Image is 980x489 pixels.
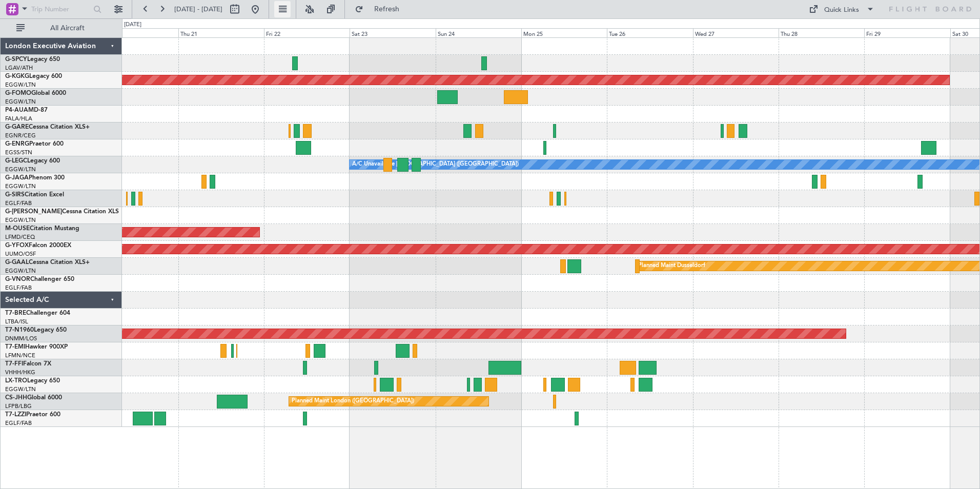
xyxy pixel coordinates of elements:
button: Quick Links [804,1,880,17]
a: G-LEGCLegacy 600 [5,158,60,164]
span: G-ENRG [5,141,29,147]
span: Refresh [365,6,409,13]
a: LX-TROLegacy 650 [5,378,60,384]
a: DNMM/LOS [5,335,37,342]
div: Quick Links [824,5,859,15]
a: EGGW/LTN [5,182,36,190]
div: Thu 28 [779,28,864,37]
span: G-GAAL [5,259,29,266]
span: T7-FFI [5,361,23,367]
a: EGSS/STN [5,149,32,156]
a: G-[PERSON_NAME]Cessna Citation XLS [5,209,119,215]
a: G-ENRGPraetor 600 [5,141,64,147]
span: G-VNOR [5,276,30,282]
div: Planned Maint London ([GEOGRAPHIC_DATA]) [292,394,414,409]
span: T7-N1960 [5,327,34,333]
a: LFMD/CEQ [5,233,35,241]
a: EGGW/LTN [5,98,36,106]
a: LFPB/LBG [5,402,32,410]
span: G-YFOX [5,242,29,249]
span: G-LEGC [5,158,27,164]
span: G-GARE [5,124,29,130]
a: EGLF/FAB [5,199,32,207]
a: FALA/HLA [5,115,32,123]
a: G-GAALCessna Citation XLS+ [5,259,90,266]
a: T7-EMIHawker 900XP [5,344,68,350]
a: CS-JHHGlobal 6000 [5,395,62,401]
a: G-KGKGLegacy 600 [5,73,62,79]
div: Sun 24 [436,28,521,37]
div: Wed 27 [693,28,779,37]
a: G-SIRSCitation Excel [5,192,64,198]
span: All Aircraft [27,25,108,32]
a: EGNR/CEG [5,132,36,139]
div: Tue 26 [607,28,692,37]
input: Trip Number [31,2,90,17]
div: Planned Maint Dusseldorf [638,258,705,274]
a: EGGW/LTN [5,216,36,224]
span: G-SIRS [5,192,25,198]
a: T7-BREChallenger 604 [5,310,70,316]
span: T7-LZZI [5,412,26,418]
span: CS-JHH [5,395,27,401]
div: Sat 23 [350,28,435,37]
span: M-OUSE [5,226,30,232]
span: G-KGKG [5,73,29,79]
a: UUMO/OSF [5,250,36,258]
a: G-VNORChallenger 650 [5,276,74,282]
a: T7-LZZIPraetor 600 [5,412,60,418]
span: P4-AUA [5,107,28,113]
div: Fri 22 [264,28,350,37]
a: G-SPCYLegacy 650 [5,56,60,63]
a: EGGW/LTN [5,81,36,89]
span: G-[PERSON_NAME] [5,209,62,215]
a: EGGW/LTN [5,385,36,393]
a: M-OUSECitation Mustang [5,226,79,232]
button: Refresh [350,1,412,17]
span: T7-EMI [5,344,25,350]
a: LTBA/ISL [5,318,28,325]
a: VHHH/HKG [5,369,35,376]
div: Wed 20 [92,28,178,37]
a: G-YFOXFalcon 2000EX [5,242,71,249]
a: T7-N1960Legacy 650 [5,327,67,333]
a: G-FOMOGlobal 6000 [5,90,66,96]
a: P4-AUAMD-87 [5,107,48,113]
div: Mon 25 [521,28,607,37]
a: G-GARECessna Citation XLS+ [5,124,90,130]
div: A/C Unavailable [GEOGRAPHIC_DATA] ([GEOGRAPHIC_DATA]) [352,157,519,172]
span: LX-TRO [5,378,27,384]
a: EGLF/FAB [5,284,32,292]
span: G-SPCY [5,56,27,63]
div: [DATE] [124,21,141,29]
div: Fri 29 [864,28,950,37]
a: LGAV/ATH [5,64,33,72]
button: All Aircraft [11,20,111,36]
span: [DATE] - [DATE] [174,5,222,14]
span: G-JAGA [5,175,29,181]
a: EGGW/LTN [5,267,36,275]
a: EGLF/FAB [5,419,32,427]
a: EGGW/LTN [5,166,36,173]
a: T7-FFIFalcon 7X [5,361,51,367]
span: G-FOMO [5,90,31,96]
div: Thu 21 [178,28,264,37]
a: LFMN/NCE [5,352,35,359]
a: G-JAGAPhenom 300 [5,175,65,181]
span: T7-BRE [5,310,26,316]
